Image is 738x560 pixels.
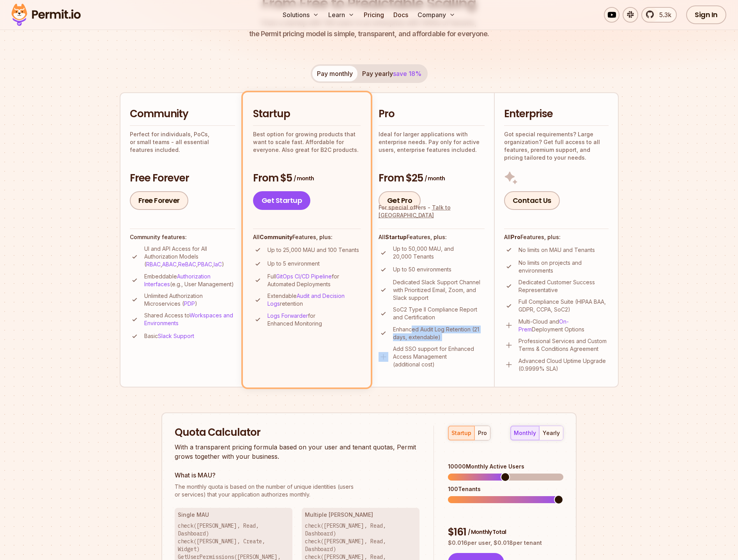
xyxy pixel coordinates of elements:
[253,107,361,121] h2: Startup
[175,483,419,498] p: or services) that your application authorizes monthly.
[448,485,563,493] div: 100 Tenants
[519,278,609,294] p: Dedicated Customer Success Representative
[543,429,560,437] div: yearly
[267,292,361,308] p: Extendable retention
[130,107,235,121] h2: Community
[214,261,222,268] a: IaC
[379,130,485,154] p: Ideal for larger applications with enterprise needs. Pay only for active users, enterprise featur...
[178,261,196,268] a: ReBAC
[448,463,563,470] div: 10000 Monthly Active Users
[267,292,345,307] a: Audit and Decision Logs
[267,312,308,319] a: Logs Forwarder
[393,70,421,77] span: save 18%
[253,171,361,185] h3: From $5
[390,7,411,23] a: Docs
[267,246,359,254] p: Up to 25,000 MAU and 100 Tenants
[655,10,671,19] span: 5.3k
[130,130,235,154] p: Perfect for individuals, PoCs, or small teams - all essential features included.
[198,261,212,268] a: PBAC
[511,234,520,240] strong: Pro
[425,174,445,182] span: / month
[130,191,188,210] a: Free Forever
[178,511,289,519] h3: Single MAU
[175,442,419,461] p: With a transparent pricing formula based on your user and tenant quotas, Permit grows together wi...
[393,266,451,273] p: Up to 50 environments
[267,260,320,268] p: Up to 5 environment
[379,191,421,210] a: Get Pro
[276,273,332,280] a: GitOps CI/CD Pipeline
[325,7,357,23] button: Learn
[357,66,426,81] button: Pay yearlysave 18%
[144,273,211,287] a: Authorization Interfaces
[519,259,609,275] p: No limits on projects and environments
[478,429,487,437] div: pro
[519,318,609,333] p: Multi-Cloud and Deployment Options
[146,261,161,268] a: RBAC
[175,426,419,440] h2: Quota Calculator
[379,233,485,241] h4: All Features, plus:
[305,511,416,519] h3: Multiple [PERSON_NAME]
[280,7,322,23] button: Solutions
[175,470,419,480] h3: What is MAU?
[448,525,563,539] div: $ 161
[504,191,560,210] a: Contact Us
[144,273,235,288] p: Embeddable (e.g., User Management)
[414,7,458,23] button: Company
[294,174,314,182] span: / month
[448,539,563,547] p: $ 0.016 per user, $ 0.018 per tenant
[379,107,485,121] h2: Pro
[162,261,177,268] a: ABAC
[130,171,235,185] h3: Free Forever
[686,5,726,24] a: Sign In
[641,7,677,23] a: 5.3k
[144,312,235,327] p: Shared Access to
[393,326,485,341] p: Enhanced Audit Log Retention (21 days, extendable)
[253,191,311,210] a: Get Startup
[144,245,235,268] p: UI and API Access for All Authorization Models ( , , , , )
[519,298,609,313] p: Full Compliance Suite (HIPAA BAA, GDPR, CCPA, SoC2)
[393,345,485,368] p: Add SSO support for Enhanced Access Management (additional cost)
[519,246,595,254] p: No limits on MAU and Tenants
[519,318,569,333] a: On-Prem
[393,306,485,321] p: SoC2 Type II Compliance Report and Certification
[504,233,609,241] h4: All Features, plus:
[260,234,292,240] strong: Community
[253,130,361,154] p: Best option for growing products that want to scale fast. Affordable for everyone. Also great for...
[144,292,235,308] p: Unlimited Authorization Microservices ( )
[393,278,485,302] p: Dedicated Slack Support Channel with Prioritized Email, Zoom, and Slack support
[253,233,361,241] h4: All Features, plus:
[158,333,194,339] a: Slack Support
[175,483,419,491] span: The monthly quota is based on the number of unique identities (users
[8,2,84,28] img: Permit logo
[519,337,609,353] p: Professional Services and Custom Terms & Conditions Agreement
[379,171,485,185] h3: From $25
[267,312,361,328] p: for Enhanced Monitoring
[468,528,506,536] span: / Monthly Total
[393,245,485,261] p: Up to 50,000 MAU, and 20,000 Tenants
[144,332,194,340] p: Basic
[361,7,387,23] a: Pricing
[519,357,609,373] p: Advanced Cloud Uptime Upgrade (0.9999% SLA)
[130,233,235,241] h4: Community features:
[504,130,609,162] p: Got special requirements? Large organization? Get full access to all features, premium support, a...
[385,234,407,240] strong: Startup
[379,204,485,219] div: For special offers -
[184,300,195,307] a: PDP
[504,107,609,121] h2: Enterprise
[267,273,361,288] p: Full for Automated Deployments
